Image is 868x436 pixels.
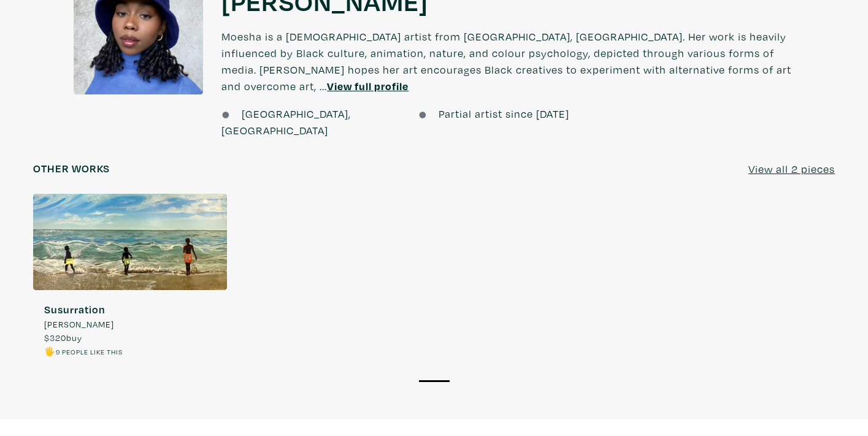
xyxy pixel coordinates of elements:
li: 🖐️ [44,345,123,358]
span: $320 [44,332,66,343]
a: View all 2 pieces [748,161,835,177]
p: Moesha is a [DEMOGRAPHIC_DATA] artist from [GEOGRAPHIC_DATA], [GEOGRAPHIC_DATA]. Her work is heav... [221,17,794,105]
u: View all 2 pieces [748,162,835,176]
span: Partial artist since [DATE] [439,107,569,121]
span: [GEOGRAPHIC_DATA], [GEOGRAPHIC_DATA] [221,107,350,137]
a: View full profile [327,79,409,93]
a: Susurration [PERSON_NAME] $320buy 🖐️9 people like this [33,194,227,358]
span: [PERSON_NAME] [44,318,114,331]
span: buy [44,332,82,343]
button: 1 of 1 [419,380,450,382]
small: 9 people like this [56,347,123,356]
h6: Other works [33,162,110,175]
strong: Susurration [44,302,106,316]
